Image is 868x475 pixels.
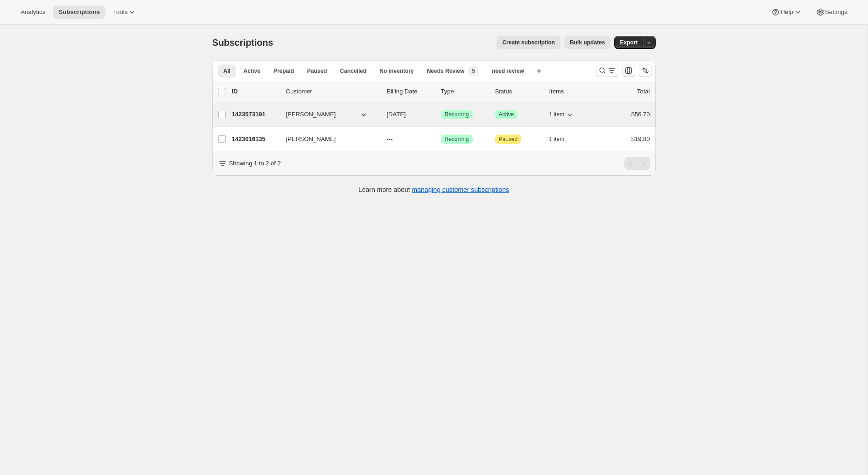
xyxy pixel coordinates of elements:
span: [PERSON_NAME] [286,135,336,144]
button: 1 item [549,108,575,121]
span: Export [620,39,637,46]
span: Paused [307,67,327,75]
span: need review [492,67,524,75]
span: [DATE] [387,111,406,118]
span: No inventory [379,67,413,75]
div: 1423573191[PERSON_NAME][DATE]SuccessRecurringSuccessActive1 item$56.70 [232,108,650,121]
span: $19.80 [631,135,650,142]
button: Help [765,6,808,19]
span: All [224,67,231,75]
button: Export [614,36,643,49]
p: Customer [286,87,379,96]
span: Recurring [445,135,469,143]
span: Analytics [21,8,45,16]
a: managing customer subscriptions [412,186,509,193]
span: Tools [113,8,127,16]
button: Search and filter results [596,64,618,77]
span: Cancelled [340,67,367,75]
button: Create new view [532,64,546,78]
button: Bulk updates [564,36,610,49]
button: [PERSON_NAME] [280,107,374,122]
span: Help [780,8,793,16]
p: ID [232,87,279,96]
span: Recurring [445,111,469,118]
button: Subscriptions [53,6,105,19]
span: Subscriptions [212,37,273,48]
p: Learn more about [358,185,509,194]
span: [PERSON_NAME] [286,110,336,119]
span: Active [244,67,260,75]
button: Settings [810,6,853,19]
span: $56.70 [631,111,650,118]
button: 1 item [549,133,575,146]
span: 5 [472,67,475,75]
span: Paused [499,135,518,143]
p: 1423573191 [232,110,279,119]
span: Needs Review [427,67,465,75]
span: 1 item [549,135,565,143]
div: Type [441,87,488,96]
button: Customize table column order and visibility [622,64,635,77]
div: Items [549,87,596,96]
span: Prepaid [273,67,294,75]
span: 1 item [549,111,565,118]
button: [PERSON_NAME] [280,132,374,147]
span: Subscriptions [58,8,100,16]
span: --- [387,135,393,142]
span: Settings [825,8,847,16]
span: Create subscription [502,39,555,46]
div: 1423016135[PERSON_NAME]---SuccessRecurringAttentionPaused1 item$19.80 [232,133,650,146]
nav: Pagination [624,157,650,170]
button: Sort the results [639,64,652,77]
p: Total [637,87,650,96]
div: IDCustomerBilling DateTypeStatusItemsTotal [232,87,650,96]
span: Active [499,111,514,118]
p: Status [495,87,542,96]
p: Showing 1 to 2 of 2 [229,159,281,168]
p: Billing Date [387,87,434,96]
button: Tools [107,6,142,19]
p: 1423016135 [232,135,279,144]
span: Bulk updates [570,39,605,46]
button: Analytics [15,6,51,19]
button: Create subscription [497,36,560,49]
